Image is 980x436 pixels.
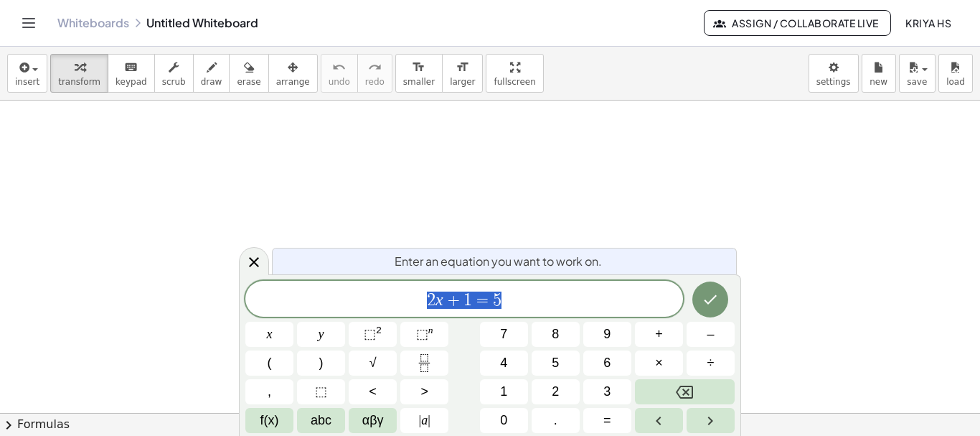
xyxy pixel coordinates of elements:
[154,54,194,93] button: scrub
[486,54,543,93] button: fullscreen
[480,351,528,376] button: 4
[267,325,273,344] span: x
[687,351,735,376] button: Divide
[311,411,331,430] span: abc
[603,325,611,344] span: 9
[329,77,350,87] span: undo
[268,382,271,402] span: ,
[907,77,927,87] span: save
[297,408,345,433] button: Alphabet
[297,322,345,347] button: y
[349,379,397,404] button: Less than
[635,322,683,347] button: Plus
[500,325,507,344] span: 7
[583,379,631,404] button: 3
[245,351,293,376] button: (
[583,322,631,347] button: 9
[862,54,896,93] button: new
[635,408,683,433] button: Left arrow
[369,382,377,402] span: <
[368,59,382,76] i: redo
[124,59,138,76] i: keyboard
[7,54,47,93] button: insert
[319,325,324,344] span: y
[400,379,448,404] button: Greater than
[603,411,611,430] span: =
[687,408,735,433] button: Right arrow
[472,292,493,309] span: =
[687,322,735,347] button: Minus
[245,379,293,404] button: ,
[442,54,483,93] button: format_sizelarger
[635,351,683,376] button: Times
[456,59,469,76] i: format_size
[362,411,384,430] span: αβγ
[635,379,735,404] button: Backspace
[603,382,611,402] span: 3
[162,77,186,87] span: scrub
[419,411,430,430] span: a
[349,408,397,433] button: Greek alphabet
[403,77,435,87] span: smaller
[500,411,507,430] span: 0
[500,382,507,402] span: 1
[297,379,345,404] button: Placeholder
[707,353,715,373] span: ÷
[583,408,631,433] button: Equals
[319,353,324,373] span: )
[412,59,425,76] i: format_size
[450,77,475,87] span: larger
[420,382,428,402] span: >
[435,290,443,309] var: x
[894,10,963,36] button: KRIYA HS
[428,325,433,335] sup: n
[428,413,430,427] span: |
[260,411,279,430] span: f(x)
[419,413,422,427] span: |
[400,408,448,433] button: Absolute value
[655,353,663,373] span: ×
[532,322,580,347] button: 8
[349,322,397,347] button: Squared
[268,54,318,93] button: arrange
[193,54,230,93] button: draw
[416,327,428,341] span: ⬚
[349,351,397,376] button: Square root
[364,327,376,341] span: ⬚
[376,325,382,335] sup: 2
[369,353,377,373] span: √
[494,77,535,87] span: fullscreen
[500,353,507,373] span: 4
[493,292,501,309] span: 5
[583,351,631,376] button: 6
[268,353,272,373] span: (
[427,292,435,309] span: 2
[938,54,973,93] button: load
[692,282,728,317] button: Done
[57,16,129,30] a: Whiteboards
[357,54,392,93] button: redoredo
[532,351,580,376] button: 5
[237,77,260,87] span: erase
[400,322,448,347] button: Superscript
[15,77,39,87] span: insert
[315,382,327,402] span: ⬚
[899,54,936,93] button: save
[395,54,443,93] button: format_sizesmaller
[809,54,859,93] button: settings
[395,253,602,270] span: Enter an equation you want to work on.
[480,408,528,433] button: 0
[58,77,100,87] span: transform
[332,59,346,76] i: undo
[603,353,611,373] span: 6
[400,351,448,376] button: Fraction
[704,10,891,36] button: Assign / Collaborate Live
[365,77,385,87] span: redo
[552,325,559,344] span: 8
[201,77,222,87] span: draw
[116,77,147,87] span: keypad
[905,17,951,29] span: KRIYA HS
[707,325,714,344] span: –
[716,17,879,29] span: Assign / Collaborate Live
[655,325,663,344] span: +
